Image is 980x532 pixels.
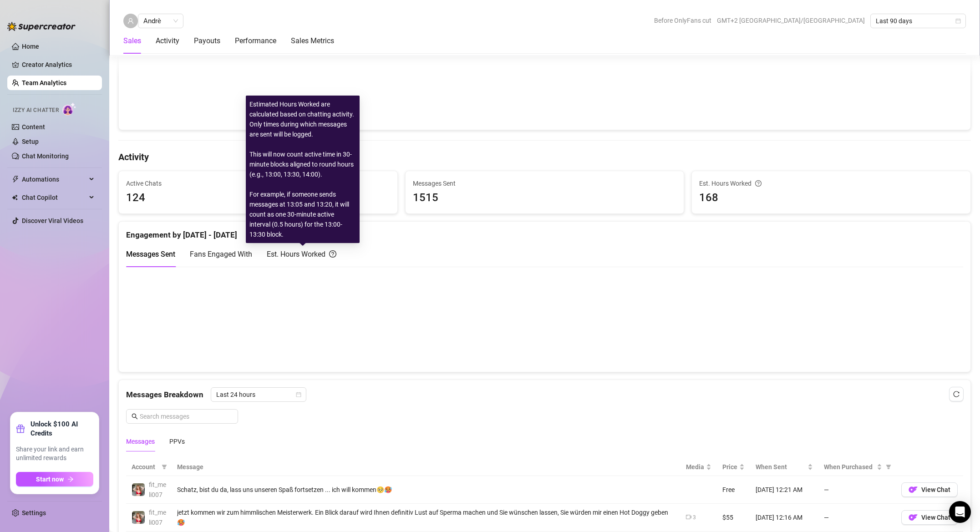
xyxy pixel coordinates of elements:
span: calendar [296,392,301,397]
input: Search messages [140,411,233,421]
th: Message [172,458,680,476]
a: Home [22,43,39,50]
div: Schatz, bist du da, lass uns unseren Spaß fortsetzen ... ich will kommen🥺🥵 [177,485,675,495]
span: 124 [126,189,390,207]
span: search [132,413,138,420]
span: Automations [22,172,86,187]
a: Team Analytics [22,79,66,86]
span: video-camera [686,514,691,520]
span: Start now [36,476,64,483]
a: OFView Chat [901,488,958,496]
span: Last 24 hours [216,388,301,401]
span: reload [953,391,960,397]
span: user [127,18,134,24]
span: Account [132,462,158,472]
span: question-circle [329,248,336,260]
td: [DATE] 12:16 AM [750,504,818,532]
a: OFView Chat [901,516,958,523]
a: Discover Viral Videos [22,217,83,224]
a: Setup [22,138,39,145]
a: Content [22,123,45,131]
span: filter [886,464,891,470]
div: Payouts [194,35,220,46]
span: 1515 [413,189,677,207]
span: Estimated Hours Worked are calculated based on chatting activity. Only times during which message... [249,101,354,238]
span: Fans Engaged With [190,250,252,258]
a: Chat Monitoring [22,152,69,160]
span: Active Chats [126,178,390,188]
span: View Chat [921,486,950,493]
span: Messages Sent [126,250,175,258]
span: fit_meli007 [149,481,166,498]
th: When Purchased [818,458,896,476]
strong: Unlock $100 AI Credits [30,420,93,438]
button: OFView Chat [901,510,958,525]
button: OFView Chat [901,482,958,497]
span: Izzy AI Chatter [13,106,59,115]
div: Est. Hours Worked [267,248,336,260]
div: Messages [126,436,155,446]
div: PPVs [169,436,185,446]
span: arrow-right [67,476,74,482]
td: — [818,504,896,532]
span: fit_meli007 [149,509,166,526]
td: $55 [717,504,750,532]
span: filter [160,460,169,474]
div: jetzt kommen wir zum himmlischen Meisterwerk. Ein Blick darauf wird Ihnen definitiv Lust auf Sper... [177,507,675,527]
span: Chat Copilot [22,190,86,205]
span: filter [884,460,893,474]
div: 3 [693,513,696,522]
span: Media [686,462,704,472]
span: question-circle [755,178,762,188]
img: OF [909,513,918,522]
span: When Purchased [824,462,875,472]
td: — [818,476,896,504]
a: Creator Analytics [22,57,95,72]
div: Activity [156,35,179,46]
span: GMT+2 [GEOGRAPHIC_DATA]/[GEOGRAPHIC_DATA] [717,14,865,27]
img: AI Chatter [62,102,76,116]
img: Chat Copilot [12,194,18,201]
div: Performance [235,35,276,46]
th: Media [680,458,717,476]
div: Open Intercom Messenger [949,501,971,523]
span: When Sent [756,462,806,472]
div: Messages Breakdown [126,387,963,402]
span: Price [722,462,737,472]
img: OF [909,485,918,494]
a: Settings [22,509,46,517]
span: Before OnlyFans cut [654,14,711,27]
span: 168 [699,189,963,207]
img: logo-BBDzfeDw.svg [7,22,76,31]
div: Sales Metrics [291,35,334,46]
div: Est. Hours Worked [699,178,963,188]
td: [DATE] 12:21 AM [750,476,818,504]
span: thunderbolt [12,176,19,183]
span: filter [162,464,167,470]
span: View Chat [921,514,950,521]
button: Start nowarrow-right [16,472,93,486]
img: fit_meli007 [132,483,145,496]
span: calendar [955,18,961,24]
img: fit_meli007 [132,511,145,524]
h4: Activity [118,151,971,163]
span: Messages Sent [413,178,677,188]
th: Price [717,458,750,476]
span: Last 90 days [876,14,960,28]
span: Share your link and earn unlimited rewards [16,445,93,463]
span: Andrè [143,14,178,28]
div: Sales [123,35,141,46]
span: gift [16,424,25,433]
td: Free [717,476,750,504]
th: When Sent [750,458,818,476]
div: Engagement by [DATE] - [DATE] [126,222,963,241]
